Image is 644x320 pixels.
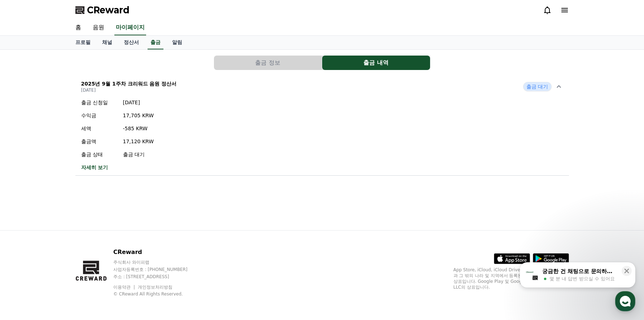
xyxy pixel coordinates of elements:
span: 출금 대기 [523,82,551,91]
p: CReward [113,248,201,257]
a: 정산서 [118,36,145,49]
p: [DATE] [81,87,177,93]
p: -585 KRW [123,125,154,132]
a: 홈 [70,20,87,35]
p: [DATE] [123,99,154,106]
p: 주식회사 와이피랩 [113,259,201,265]
p: 세액 [81,125,117,132]
p: App Store, iCloud, iCloud Drive 및 iTunes Store는 미국과 그 밖의 나라 및 지역에서 등록된 Apple Inc.의 서비스 상표입니다. Goo... [454,267,569,290]
a: 채널 [96,36,118,49]
span: 설정 [111,240,120,245]
a: CReward [75,4,130,16]
a: 자세히 보기 [81,164,154,171]
button: 2025년 9월 1주차 크리워드 음원 정산서 [DATE] 출금 대기 출금 신청일 [DATE] 수익금 17,705 KRW 세액 -585 KRW 출금액 17,120 KRW 출금 ... [75,76,569,176]
a: 홈 [2,229,48,247]
a: 출금 [148,36,163,49]
p: 2025년 9월 1주차 크리워드 음원 정산서 [81,80,177,87]
p: 사업자등록번호 : [PHONE_NUMBER] [113,267,201,272]
a: 개인정보처리방침 [138,285,172,290]
p: 출금 신청일 [81,99,117,106]
p: 수익금 [81,112,117,119]
span: CReward [87,4,130,16]
p: 주소 : [STREET_ADDRESS] [113,274,201,280]
a: 출금 정보 [214,56,322,70]
p: 출금 대기 [123,151,154,158]
a: 대화 [48,229,93,247]
p: 17,120 KRW [123,138,154,145]
p: © CReward All Rights Reserved. [113,291,201,297]
p: 출금 상태 [81,151,117,158]
a: 설정 [93,229,139,247]
a: 이용약관 [113,285,136,290]
button: 출금 내역 [322,56,430,70]
p: 출금액 [81,138,117,145]
span: 홈 [23,240,27,245]
span: 대화 [66,240,75,246]
a: 음원 [87,20,110,35]
a: 알림 [166,36,188,49]
a: 마이페이지 [114,20,146,35]
button: 출금 정보 [214,56,322,70]
a: 프로필 [70,36,96,49]
p: 17,705 KRW [123,112,154,119]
